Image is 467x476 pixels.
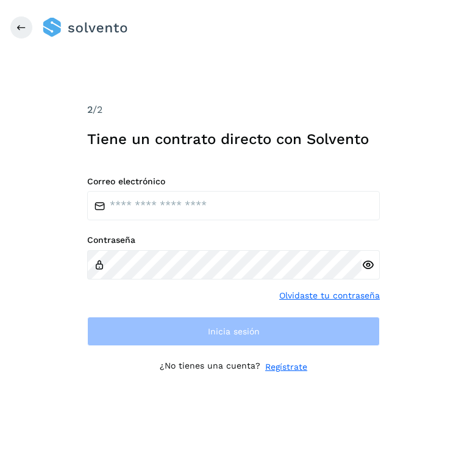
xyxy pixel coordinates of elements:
span: 2 [87,104,93,115]
div: /2 [87,103,380,117]
span: Inicia sesión [208,327,260,336]
label: Correo electrónico [87,176,380,187]
p: ¿No tienes una cuenta? [160,361,260,373]
label: Contraseña [87,235,380,245]
a: Olvidaste tu contraseña [279,289,380,302]
h1: Tiene un contrato directo con Solvento [87,131,380,148]
button: Inicia sesión [87,317,380,346]
a: Regístrate [265,361,307,373]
